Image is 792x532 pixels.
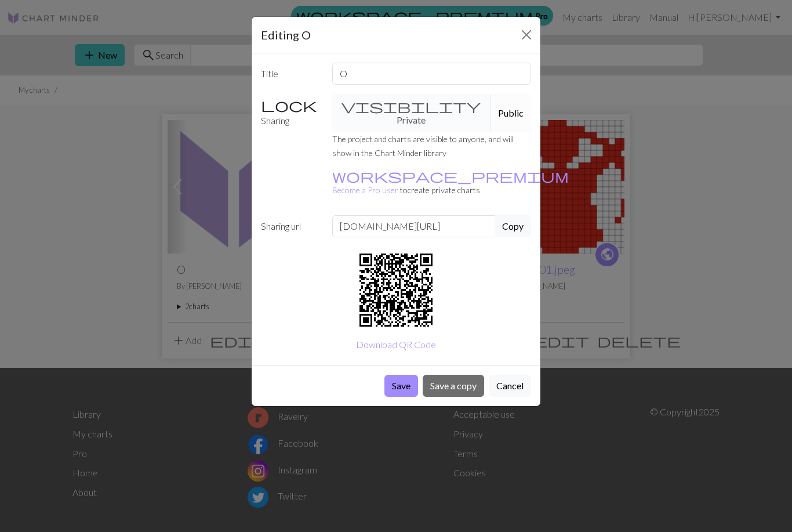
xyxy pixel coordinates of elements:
[254,63,325,85] label: Title
[495,215,531,237] button: Copy
[254,215,325,237] label: Sharing url
[332,171,569,195] small: to create private charts
[261,26,311,44] h5: Editing O
[332,168,569,184] span: workspace_premium
[489,375,531,397] button: Cancel
[517,26,536,44] button: Close
[332,171,569,195] a: Become a Pro user
[332,134,514,158] small: The project and charts are visible to anyone, and will show in the Chart Minder library
[384,375,418,397] button: Save
[491,94,531,132] button: Public
[348,334,444,356] button: Download QR Code
[423,375,484,397] button: Save a copy
[254,94,325,132] label: Sharing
